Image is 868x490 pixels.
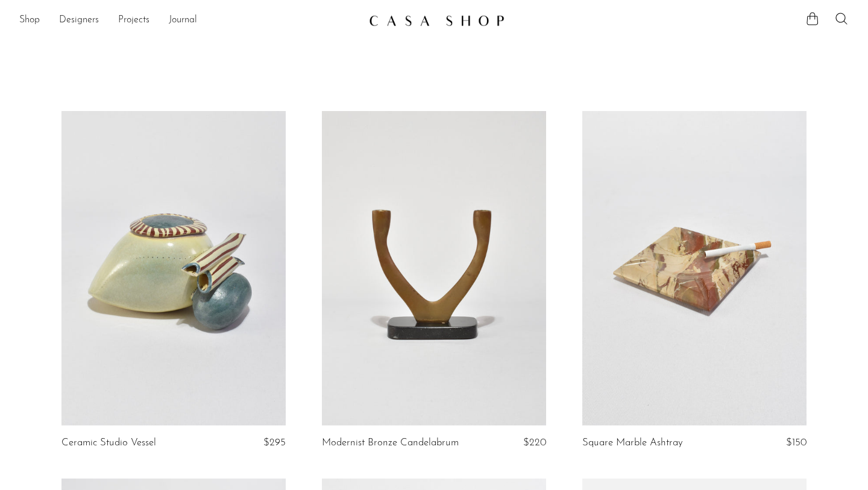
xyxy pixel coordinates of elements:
a: Square Marble Ashtray [582,437,683,448]
span: $295 [263,437,286,448]
span: $220 [523,437,546,448]
a: Designers [59,13,99,28]
ul: NEW HEADER MENU [19,10,359,31]
a: Ceramic Studio Vessel [61,437,156,448]
nav: Desktop navigation [19,10,359,31]
a: Shop [19,13,40,28]
a: Modernist Bronze Candelabrum [322,437,459,448]
a: Journal [169,13,197,28]
span: $150 [786,437,807,448]
a: Projects [118,13,149,28]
